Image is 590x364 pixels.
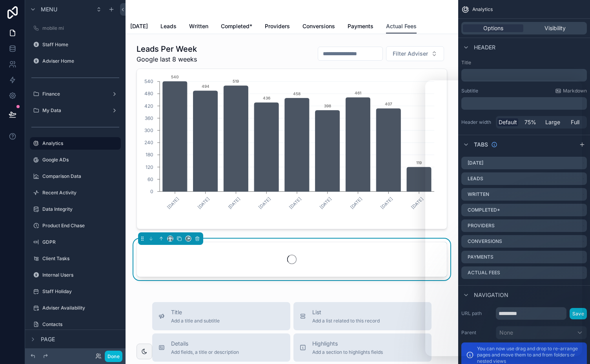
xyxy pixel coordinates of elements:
[130,19,148,35] a: [DATE]
[42,157,119,163] label: Google ADs
[42,91,108,97] label: Finance
[30,203,121,216] a: Data Integrity
[30,88,121,100] a: Finance
[105,351,122,362] button: Done
[171,349,239,355] span: Add fields, a title or description
[189,22,208,30] span: Written
[42,288,119,295] label: Staff Holiday
[171,318,220,324] span: Add a title and subtitle
[30,137,121,150] a: Analytics
[472,6,493,13] span: Analytics
[171,340,239,348] span: Details
[461,69,587,81] div: scrollable content
[30,285,121,298] a: Staff Holiday
[386,19,417,34] a: Actual Fees
[30,302,121,314] a: Adviser Availability
[312,318,380,324] span: Add a list related to this record
[152,333,290,362] button: DetailsAdd fields, a title or description
[312,308,380,316] span: List
[160,22,177,30] span: Leads
[302,22,335,30] span: Conversions
[30,154,121,166] a: Google ADs
[130,22,148,30] span: [DATE]
[265,19,290,35] a: Providers
[483,24,503,32] span: Options
[30,187,121,199] a: Recent Activity
[42,140,116,147] label: Analytics
[221,19,252,35] a: Completed*
[312,349,383,355] span: Add a section to highlights fields
[42,58,119,64] label: Adviser Home
[293,302,432,330] button: ListAdd a list related to this record
[42,173,119,179] label: Comparison Data
[171,308,220,316] span: Title
[30,236,121,248] a: GDPR
[30,38,121,51] a: Staff Home
[41,5,57,13] span: Menu
[544,24,566,32] span: Visibility
[386,22,417,30] span: Actual Fees
[42,321,119,328] label: Contacts
[461,60,587,66] label: Title
[221,22,252,30] span: Completed*
[30,22,121,34] a: mobile mi
[42,223,119,229] label: Product End Chase
[42,239,119,245] label: GDPR
[312,340,383,348] span: Highlights
[265,22,290,30] span: Providers
[302,19,335,35] a: Conversions
[42,190,119,196] label: Recent Activity
[41,335,55,343] span: Page
[42,25,119,31] label: mobile mi
[30,55,121,67] a: Adviser Home
[474,43,495,51] span: Header
[348,19,373,35] a: Payments
[30,170,121,183] a: Comparison Data
[42,305,119,311] label: Adviser Availability
[42,255,119,262] label: Client Tasks
[189,19,208,35] a: Written
[42,42,119,48] label: Staff Home
[42,107,108,114] label: My Data
[425,80,582,356] iframe: Intercom live chat
[30,318,121,331] a: Contacts
[42,272,119,278] label: Internal Users
[30,219,121,232] a: Product End Chase
[30,104,121,117] a: My Data
[30,252,121,265] a: Client Tasks
[160,19,177,35] a: Leads
[152,302,290,330] button: TitleAdd a title and subtitle
[293,333,432,362] button: HighlightsAdd a section to highlights fields
[348,22,373,30] span: Payments
[30,269,121,281] a: Internal Users
[42,206,119,212] label: Data Integrity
